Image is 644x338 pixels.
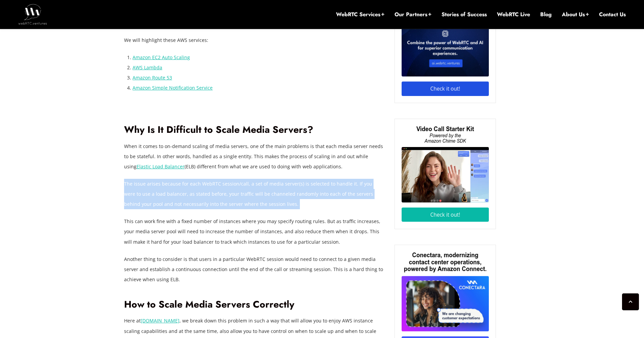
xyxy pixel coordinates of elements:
[540,11,552,18] a: Blog
[18,4,47,24] img: WebRTC.ventures
[133,84,213,91] a: Amazon Simple Notification Service
[562,11,589,18] a: About Us
[124,179,384,209] p: The issue arises because for each WebRTC session/call, a set of media server(s) is selected to ha...
[402,126,489,222] img: Video Call Starter Kit Powered by the Amazon Chime SDK
[137,163,185,170] a: Elastic Load Balancer
[133,54,190,61] a: Amazon EC2 Auto Scaling
[336,11,384,18] a: WebRTC Services
[124,216,384,247] p: This can work fine with a fixed number of instances where you may specify routing rules. But as t...
[497,11,530,18] a: WebRTC Live
[124,35,384,45] p: We will highlight these AWS services:
[141,317,180,324] a: [DOMAIN_NAME]
[124,124,384,136] h2: Why Is It Difficult to Scale Media Servers?
[124,254,384,285] p: Another thing to consider is that users in a particular WebRTC session would need to connect to a...
[133,74,172,81] a: Amazon Route 53
[124,299,384,311] h2: How to Scale Media Servers Correctly
[402,4,489,96] img: Make your app smarter. Request a free AI evaluation.
[599,11,626,18] a: Contact Us
[442,11,487,18] a: Stories of Success
[133,64,162,71] a: AWS Lambda
[395,11,431,18] a: Our Partners
[124,141,384,172] p: When it comes to on-demand scaling of media servers, one of the main problems is that each media ...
